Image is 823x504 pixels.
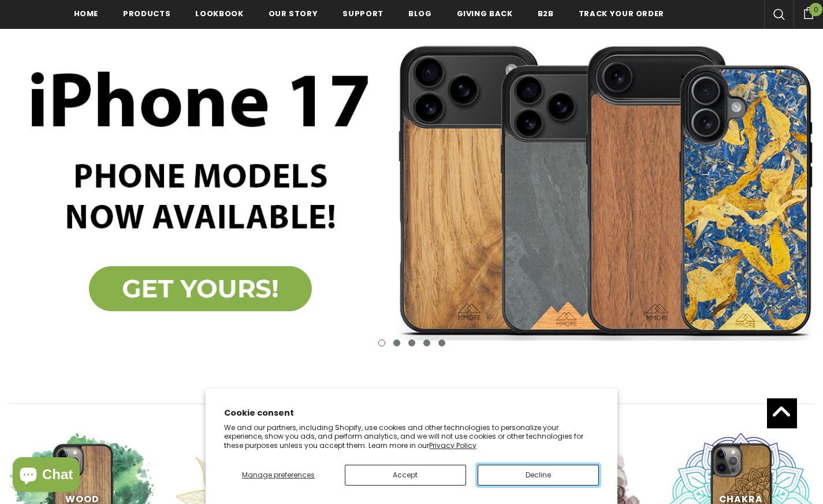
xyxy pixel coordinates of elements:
[224,465,333,486] button: Manage preferences
[457,8,513,19] span: Giving back
[423,339,430,346] button: 4
[378,339,385,346] button: 1
[242,470,315,480] span: Manage preferences
[224,423,599,450] p: We and our partners, including Shopify, use cookies and other technologies to personalize your ex...
[393,339,400,346] button: 2
[224,407,599,419] h2: Cookie consent
[342,8,383,19] span: support
[809,3,822,16] span: 0
[408,8,432,19] span: Blog
[74,8,99,19] span: Home
[408,339,415,346] button: 3
[794,5,823,19] a: 0
[429,440,476,450] a: Privacy Policy
[438,339,445,346] button: 5
[345,465,466,486] button: Accept
[478,465,599,486] button: Decline
[195,8,243,19] span: Lookbook
[269,8,318,19] span: Our Story
[9,457,83,495] inbox-online-store-chat: Shopify online store chat
[579,8,664,19] span: Track your order
[123,8,170,19] span: Products
[538,8,554,19] span: B2B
